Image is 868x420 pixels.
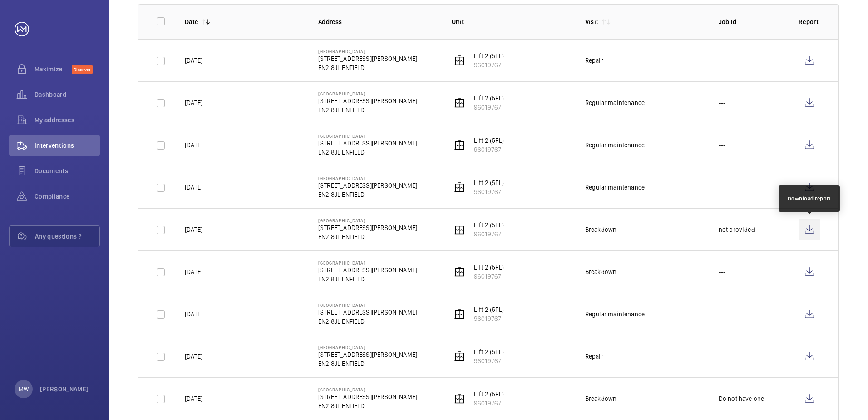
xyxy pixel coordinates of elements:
p: Report [799,17,820,26]
p: [STREET_ADDRESS][PERSON_NAME] [318,181,417,190]
p: EN2 8JL ENFIELD [318,190,417,199]
p: [DATE] [185,56,202,65]
p: EN2 8JL ENFIELD [318,63,417,72]
div: Regular maintenance [585,98,645,107]
p: [STREET_ADDRESS][PERSON_NAME] [318,392,417,401]
div: Breakdown [585,267,617,276]
p: [STREET_ADDRESS][PERSON_NAME] [318,96,417,105]
p: [GEOGRAPHIC_DATA] [318,49,417,54]
p: 96019767 [474,314,504,323]
p: --- [719,56,726,65]
p: Date [185,17,198,26]
span: Compliance [35,192,100,201]
p: [GEOGRAPHIC_DATA] [318,175,417,181]
p: Do not have one [719,394,764,403]
p: [PERSON_NAME] [40,385,89,394]
p: --- [719,98,726,107]
p: EN2 8JL ENFIELD [318,401,417,410]
p: 96019767 [474,230,504,239]
div: Breakdown [585,394,617,403]
p: EN2 8JL ENFIELD [318,232,417,241]
p: [GEOGRAPHIC_DATA] [318,91,417,96]
p: [STREET_ADDRESS][PERSON_NAME] [318,54,417,63]
p: [GEOGRAPHIC_DATA] [318,387,417,392]
p: EN2 8JL ENFIELD [318,105,417,115]
span: Documents [35,166,100,175]
p: 96019767 [474,272,504,281]
p: [DATE] [185,183,202,192]
div: Repair [585,56,603,65]
p: [GEOGRAPHIC_DATA] [318,260,417,265]
img: elevator.svg [454,266,465,277]
p: [STREET_ADDRESS][PERSON_NAME] [318,265,417,275]
p: 96019767 [474,103,504,112]
p: Lift 2 (5FL) [474,94,504,103]
p: [STREET_ADDRESS][PERSON_NAME] [318,139,417,148]
div: Regular maintenance [585,310,645,319]
p: EN2 8JL ENFIELD [318,317,417,326]
p: [GEOGRAPHIC_DATA] [318,133,417,139]
span: My addresses [35,115,100,125]
p: Lift 2 (5FL) [474,305,504,314]
p: 96019767 [474,399,504,408]
img: elevator.svg [454,97,465,108]
p: 96019767 [474,356,504,365]
p: --- [719,352,726,361]
p: [STREET_ADDRESS][PERSON_NAME] [318,308,417,317]
img: elevator.svg [454,309,465,320]
p: [GEOGRAPHIC_DATA] [318,218,417,223]
p: EN2 8JL ENFIELD [318,148,417,157]
p: 96019767 [474,187,504,196]
p: --- [719,310,726,319]
div: Repair [585,352,603,361]
p: Lift 2 (5FL) [474,390,504,399]
span: Maximize [35,65,72,74]
p: --- [719,140,726,150]
p: Job Id [719,17,784,26]
div: Regular maintenance [585,140,645,150]
span: Dashboard [35,90,100,99]
p: Lift 2 (5FL) [474,178,504,187]
p: [DATE] [185,267,202,276]
p: [DATE] [185,394,202,403]
img: elevator.svg [454,351,465,362]
p: Lift 2 (5FL) [474,136,504,145]
div: Breakdown [585,225,617,234]
div: Regular maintenance [585,183,645,192]
p: [STREET_ADDRESS][PERSON_NAME] [318,223,417,232]
p: --- [719,267,726,276]
p: Lift 2 (5FL) [474,51,504,60]
p: Lift 2 (5FL) [474,263,504,272]
p: [STREET_ADDRESS][PERSON_NAME] [318,350,417,359]
img: elevator.svg [454,182,465,193]
p: [DATE] [185,140,202,150]
p: 96019767 [474,145,504,154]
p: [DATE] [185,225,202,234]
div: Download report [788,195,831,203]
p: [DATE] [185,98,202,107]
p: Lift 2 (5FL) [474,347,504,356]
p: Visit [585,17,599,26]
p: Unit [452,17,571,26]
img: elevator.svg [454,224,465,235]
img: elevator.svg [454,140,465,150]
p: MW [19,385,29,394]
span: Interventions [35,141,100,150]
p: Address [318,17,437,26]
span: Any questions ? [35,232,99,241]
p: --- [719,183,726,192]
p: Lift 2 (5FL) [474,220,504,230]
p: [DATE] [185,310,202,319]
p: EN2 8JL ENFIELD [318,359,417,368]
p: [GEOGRAPHIC_DATA] [318,302,417,308]
img: elevator.svg [454,393,465,404]
img: elevator.svg [454,55,465,66]
p: [DATE] [185,352,202,361]
p: EN2 8JL ENFIELD [318,275,417,284]
p: 96019767 [474,60,504,70]
p: [GEOGRAPHIC_DATA] [318,345,417,350]
span: Discover [72,65,93,74]
p: not provided [719,225,755,234]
